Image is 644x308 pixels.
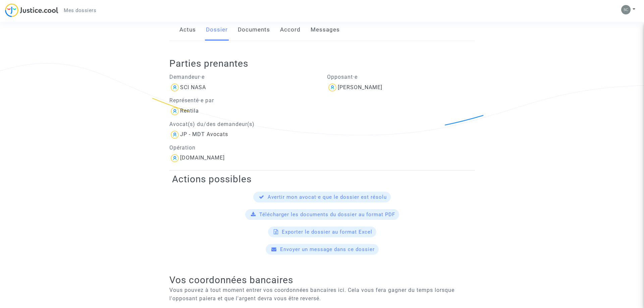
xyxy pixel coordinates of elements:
span: Envoyer un message dans ce dossier [280,246,375,252]
img: icon-user.svg [327,82,338,93]
p: Opposant·e [327,73,475,81]
img: icon-user.svg [169,153,180,164]
a: Actus [179,19,196,41]
span: Avertir mon avocat·e que le dossier est résolu [268,194,387,200]
img: icon-user.svg [169,106,180,117]
span: Exporter le dossier au format Excel [282,229,372,235]
p: Vous pouvez à tout moment entrer vos coordonnées bancaires ici. Cela vous fera gagner du temps lo... [169,286,475,303]
h2: Parties prenantes [169,58,480,69]
img: icon-user.svg [169,129,180,140]
div: Rentila [180,108,199,114]
p: Avocat(s) du/des demandeur(s) [169,120,317,128]
a: Mes dossiers [58,5,102,15]
span: Mes dossiers [64,7,96,13]
p: Représenté·e par [169,96,317,105]
a: Accord [280,19,301,41]
div: JP - MDT Avocats [180,131,228,137]
div: SCI NASA [180,84,206,90]
a: Documents [238,19,270,41]
span: Télécharger les documents du dossier au format PDF [259,211,395,218]
a: Dossier [206,19,228,41]
img: be2e490109c7bfdfc00f7aedf681a154 [621,5,631,14]
div: [DOMAIN_NAME] [180,155,225,161]
div: [PERSON_NAME] [338,84,382,90]
img: jc-logo.svg [5,3,58,17]
p: Opération [169,143,317,152]
h2: Actions possibles [172,173,472,185]
a: Messages [311,19,340,41]
img: icon-user.svg [169,82,180,93]
h2: Vos coordonnées bancaires [169,274,475,286]
p: Demandeur·e [169,73,317,81]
